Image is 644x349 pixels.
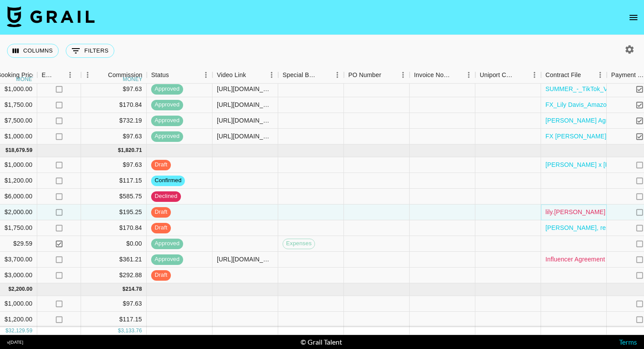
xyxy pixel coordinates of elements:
[81,236,147,252] div: $0.00
[151,101,183,109] span: approved
[625,9,642,26] button: open drawer
[594,68,607,81] button: Menu
[151,132,183,141] span: approved
[81,68,94,81] button: Menu
[81,97,147,113] div: $170.84
[480,67,516,84] div: Uniport Contact Email
[118,327,121,335] div: $
[151,208,171,216] span: draft
[619,338,637,346] a: Terms
[318,69,331,81] button: Sort
[348,67,381,84] div: PO Number
[217,100,273,109] div: https://www.tiktok.com/@lily.k.davis/video/7506639334993317162?_r=1&_t=ZT-8wWUKnkumQY
[37,67,81,84] div: Expenses: Remove Commission?
[283,240,315,248] span: Expenses
[169,69,181,81] button: Sort
[541,67,607,84] div: Contract File
[81,268,147,283] div: $292.88
[81,312,147,328] div: $117.15
[344,67,410,84] div: PO Number
[217,67,246,84] div: Video Link
[7,339,23,345] div: v [DATE]
[246,69,258,81] button: Sort
[54,69,66,81] button: Sort
[410,67,475,84] div: Invoice Notes
[7,44,59,58] button: Select columns
[151,176,185,185] span: confirmed
[212,67,278,84] div: Video Link
[414,67,450,84] div: Invoice Notes
[528,68,541,81] button: Menu
[475,67,541,84] div: Uniport Contact Email
[151,192,181,201] span: declined
[381,69,393,81] button: Sort
[151,240,183,248] span: approved
[121,147,142,154] div: 1,820.71
[108,67,142,84] div: Commission
[151,85,183,93] span: approved
[66,44,114,58] button: Show filters
[278,67,344,84] div: Special Booking Type
[217,85,273,93] div: https://www.tiktok.com/@lily.k.davis/video/7504329671450922286?_r=1&_t=ZT-8wLuJwxaI3S
[121,327,142,335] div: 3,133.76
[125,286,142,293] div: 214.78
[301,338,342,346] div: © Grail Talent
[151,67,169,84] div: Status
[123,77,142,82] div: money
[81,113,147,129] div: $732.19
[81,189,147,204] div: $585.75
[5,147,8,154] div: $
[265,68,278,81] button: Menu
[42,67,54,84] div: Expenses: Remove Commission?
[81,157,147,173] div: $97.63
[81,252,147,268] div: $361.21
[81,81,147,97] div: $97.63
[545,67,581,84] div: Contract File
[81,129,147,145] div: $97.63
[81,296,147,312] div: $97.63
[151,255,183,264] span: approved
[147,67,212,84] div: Status
[450,69,462,81] button: Sort
[7,6,95,27] img: Grail Talent
[96,69,108,81] button: Sort
[123,286,126,293] div: $
[331,68,344,81] button: Menu
[462,68,475,81] button: Menu
[81,220,147,236] div: $170.84
[283,67,318,84] div: Special Booking Type
[11,286,32,293] div: 2,200.00
[199,68,212,81] button: Menu
[5,327,8,335] div: $
[8,286,11,293] div: $
[217,255,273,264] div: https://www.tiktok.com/@lily.k.davis/video/7540751770587319565?_r=1&_t=ZT-8z2iyJZYuu7
[16,77,36,82] div: money
[217,132,273,141] div: https://www.tiktok.com/@mayzimmerman1/video/7507754669544918315
[8,327,32,335] div: 32,129.59
[151,271,171,279] span: draft
[64,68,77,81] button: Menu
[118,147,121,154] div: $
[81,173,147,189] div: $117.15
[8,147,32,154] div: 18,679.59
[151,224,171,232] span: draft
[81,204,147,220] div: $195.25
[217,116,273,125] div: https://www.tiktok.com/@gracynedmondsonnn/video/7500040962836565279?_t=ZP-8w6QLxmLOV4&_r=1
[151,161,171,169] span: draft
[396,68,410,81] button: Menu
[516,69,528,81] button: Sort
[581,69,593,81] button: Sort
[151,116,183,125] span: approved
